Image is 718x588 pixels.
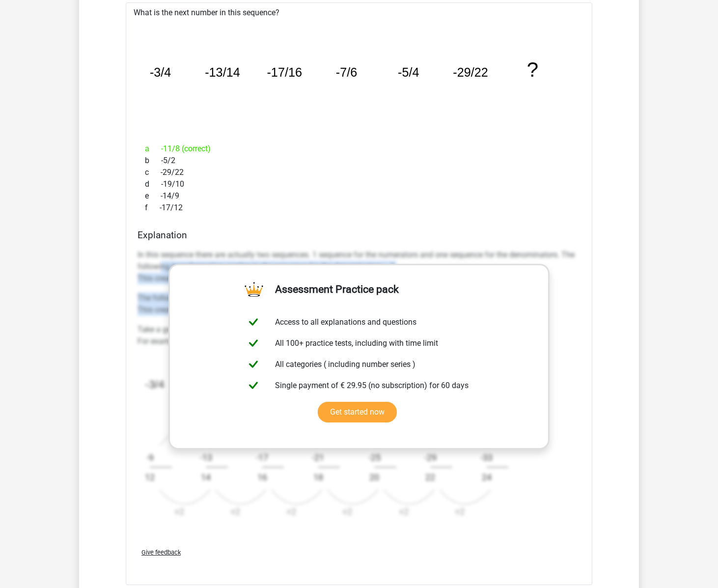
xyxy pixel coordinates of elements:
text: -13 [200,452,212,463]
p: In this sequence there are actually two sequences. 1 sequence for the numerators and one sequence... [138,249,580,284]
span: d [145,178,161,190]
text: -21 [312,452,324,463]
h4: Explanation [138,229,580,241]
text: 18 [313,472,323,482]
text: 14 [201,472,211,482]
text: +2 [174,506,184,517]
text: +2 [399,506,409,517]
text: +2 [230,506,240,517]
div: -29/22 [138,167,580,178]
tspan: -17/16 [267,66,303,80]
tspan: -3/4 [150,66,171,80]
text: -29 [424,452,437,463]
text: 20 [369,472,379,482]
div: -14/9 [138,190,580,202]
tspan: -13/14 [205,66,240,80]
text: 24 [482,472,492,482]
div: What is the next number in this sequence? [126,2,592,585]
text: -17 [256,452,268,463]
text: 12 [145,472,155,482]
p: The following transformation applies to the sequence for the numerators: +2 This creates the foll... [138,292,580,316]
tspan: -3/4 [145,377,165,390]
text: -9 [146,452,154,463]
tspan: -5/4 [398,66,420,80]
a: Get started now [318,402,397,422]
div: -5/2 [138,155,580,167]
div: -19/10 [138,178,580,190]
text: +2 [286,506,296,517]
text: -25 [368,452,381,463]
tspan: -29/22 [454,66,489,80]
tspan: ? [527,58,539,82]
p: Take a good look at how to rewrite the fractions in the series to recognize the pattern. For exam... [138,324,580,347]
text: 22 [425,472,435,482]
span: e [145,190,161,202]
span: a [145,143,161,155]
span: b [145,155,161,167]
div: -11/8 (correct) [138,143,580,155]
text: 16 [257,472,267,482]
span: c [145,167,161,178]
text: -33 [480,452,493,463]
span: Give feedback [141,549,181,556]
span: f [145,202,160,214]
div: -17/12 [138,202,580,214]
text: +2 [342,506,352,517]
tspan: -7/6 [336,66,358,80]
text: +2 [455,506,465,517]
